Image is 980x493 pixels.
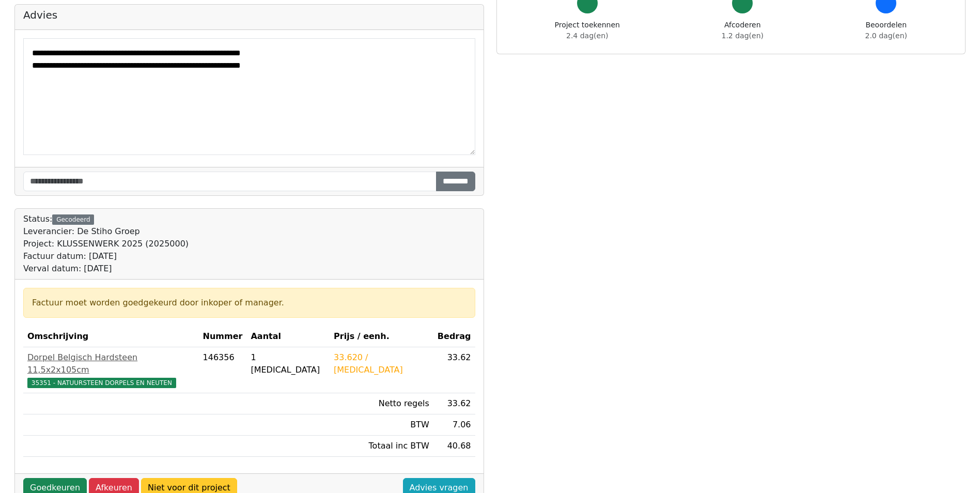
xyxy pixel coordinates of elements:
th: Bedrag [433,326,475,347]
span: 2.0 dag(en) [865,32,907,40]
div: Factuur datum: [DATE] [23,250,189,263]
td: Netto regels [330,393,433,414]
th: Nummer [199,326,247,347]
div: 1 [MEDICAL_DATA] [251,351,325,376]
td: 40.68 [433,436,475,457]
td: Totaal inc BTW [330,436,433,457]
td: 33.62 [433,393,475,414]
div: Verval datum: [DATE] [23,263,189,275]
div: Beoordelen [865,20,907,41]
div: Dorpel Belgisch Hardsteen 11,5x2x105cm [27,351,195,376]
td: 146356 [199,347,247,393]
span: 2.4 dag(en) [566,32,608,40]
span: 1.2 dag(en) [722,32,764,40]
th: Omschrijving [23,326,199,347]
div: Leverancier: De Stiho Groep [23,225,189,238]
div: Gecodeerd [52,214,94,225]
a: Dorpel Belgisch Hardsteen 11,5x2x105cm35351 - NATUURSTEEN DORPELS EN NEUTEN [27,351,195,389]
th: Prijs / eenh. [330,326,433,347]
div: Project: KLUSSENWERK 2025 (2025000) [23,238,189,250]
div: Project toekennen [555,20,620,41]
th: Aantal [246,326,330,347]
div: Afcoderen [722,20,764,41]
div: Status: [23,213,189,275]
div: 33.620 / [MEDICAL_DATA] [334,351,429,376]
h5: Advies [23,9,475,21]
span: 35351 - NATUURSTEEN DORPELS EN NEUTEN [27,378,176,388]
div: Factuur moet worden goedgekeurd door inkoper of manager. [32,297,466,309]
td: 7.06 [433,414,475,436]
td: 33.62 [433,347,475,393]
td: BTW [330,414,433,436]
